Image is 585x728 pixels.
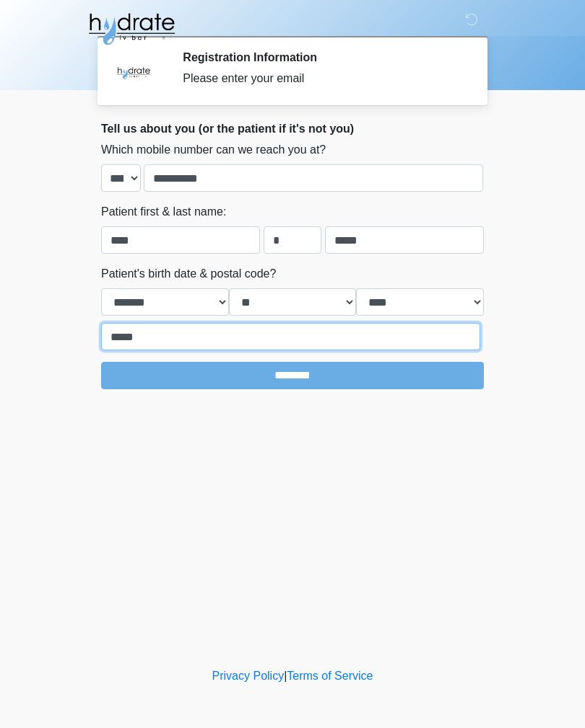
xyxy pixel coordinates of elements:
img: Agent Avatar [112,50,155,94]
label: Patient's birth date & postal code? [101,265,276,283]
h2: Tell us about you (or the patient if it's not you) [101,122,484,136]
img: Hydrate IV Bar - Fort Collins Logo [87,11,176,47]
div: Please enter your email [183,70,462,87]
label: Which mobile number can we reach you at? [101,141,326,159]
a: Privacy Policy [212,670,285,682]
a: Terms of Service [287,670,373,682]
a: | [284,670,287,682]
label: Patient first & last name: [101,203,226,221]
